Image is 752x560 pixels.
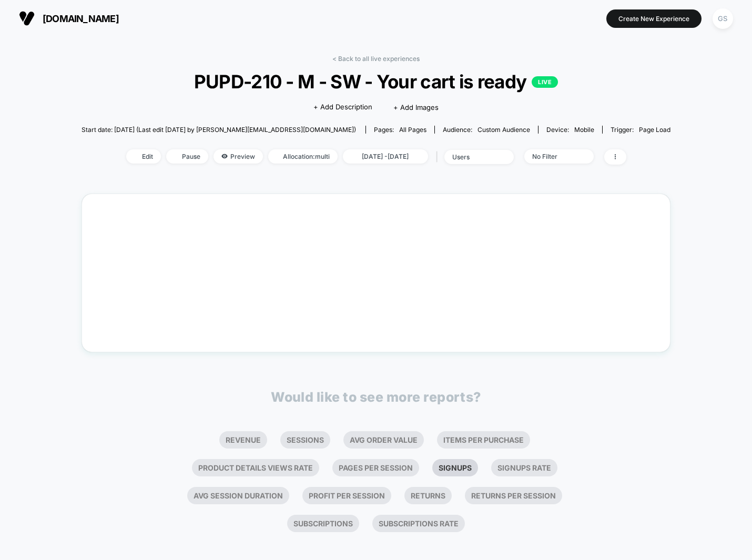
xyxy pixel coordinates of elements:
p: Would like to see more reports? [271,389,481,405]
li: Subscriptions [287,515,359,532]
span: all pages [399,126,426,134]
li: Returns [404,487,452,504]
span: PUPD-210 - M - SW - Your cart is ready [111,70,641,93]
span: [DOMAIN_NAME] [43,13,119,24]
img: Visually logo [19,11,35,26]
div: GS [713,8,733,29]
span: Pause [166,149,208,164]
button: Create New Experience [606,9,702,28]
li: Signups [432,459,478,476]
li: Subscriptions Rate [372,515,465,532]
span: + Add Description [313,102,372,113]
span: + Add Images [393,103,439,111]
span: mobile [574,126,594,134]
span: Start date: [DATE] (Last edit [DATE] by [PERSON_NAME][EMAIL_ADDRESS][DOMAIN_NAME]) [82,126,356,134]
a: < Back to all live experiences [332,55,420,63]
div: Pages: [374,126,426,134]
li: Items Per Purchase [437,431,530,449]
li: Sessions [280,431,330,449]
p: LIVE [532,76,558,88]
li: Avg Session Duration [187,487,289,504]
li: Profit Per Session [302,487,391,504]
li: Avg Order Value [343,431,424,449]
div: Trigger: [611,126,670,134]
li: Product Details Views Rate [192,459,319,476]
div: No Filter [532,152,574,160]
button: GS [709,8,736,29]
span: Custom Audience [477,126,530,134]
span: Allocation: multi [268,149,338,164]
li: Returns Per Session [465,487,562,504]
span: [DATE] - [DATE] [343,149,428,164]
span: | [433,149,444,165]
div: users [452,153,494,161]
span: Preview [214,149,263,164]
span: Page Load [639,126,670,134]
span: Edit [126,149,161,164]
li: Revenue [219,431,267,449]
li: Signups Rate [491,459,557,476]
span: Device: [538,126,602,134]
div: Audience: [443,126,530,134]
button: [DOMAIN_NAME] [16,10,122,27]
li: Pages Per Session [332,459,419,476]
